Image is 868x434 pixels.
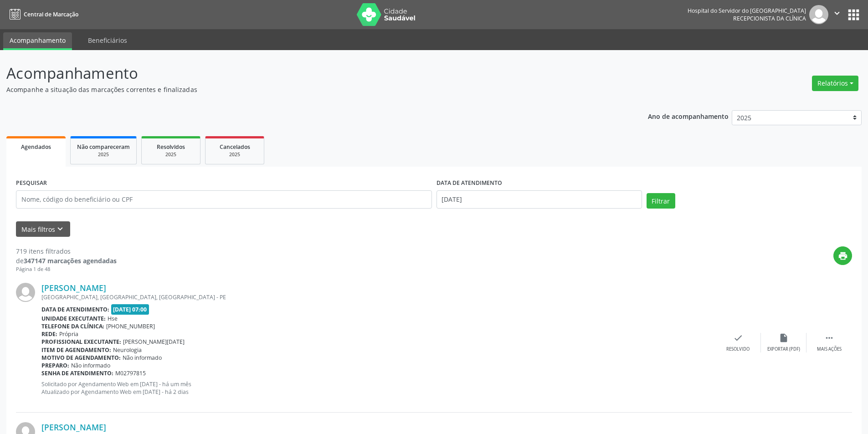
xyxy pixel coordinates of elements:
a: Beneficiários [82,32,134,48]
b: Profissional executante: [41,338,121,346]
b: Senha de atendimento: [41,369,113,377]
img: img [809,5,828,24]
div: 719 itens filtrados [16,246,117,256]
div: Exportar (PDF) [767,346,800,352]
span: Central de Marcação [24,10,78,18]
button: apps [846,7,862,23]
input: Selecione um intervalo [437,190,642,209]
b: Unidade executante: [41,315,106,322]
p: Solicitado por Agendamento Web em [DATE] - há um mês Atualizado por Agendamento Web em [DATE] - h... [41,380,715,396]
span: [PERSON_NAME][DATE] [123,338,185,346]
b: Motivo de agendamento: [41,354,121,362]
span: M02797815 [115,369,146,377]
div: de [16,256,117,266]
button:  [828,5,846,24]
b: Rede: [41,330,57,338]
span: Não informado [123,354,162,362]
span: Cancelados [220,143,250,151]
div: Hospital do Servidor do [GEOGRAPHIC_DATA] [688,7,806,15]
a: [PERSON_NAME] [41,422,106,432]
b: Item de agendamento: [41,346,111,354]
span: Neurologia [113,346,142,354]
a: [PERSON_NAME] [41,283,106,293]
label: DATA DE ATENDIMENTO [437,176,502,190]
strong: 347147 marcações agendadas [24,256,117,265]
span: [DATE] 07:00 [111,304,149,315]
i: keyboard_arrow_down [55,224,65,234]
p: Ano de acompanhamento [648,110,729,122]
label: PESQUISAR [16,176,47,190]
button: Mais filtroskeyboard_arrow_down [16,221,70,237]
p: Acompanhamento [6,62,605,85]
span: Não informado [71,362,110,369]
div: 2025 [212,151,257,158]
div: [GEOGRAPHIC_DATA], [GEOGRAPHIC_DATA], [GEOGRAPHIC_DATA] - PE [41,293,715,301]
div: Resolvido [726,346,750,352]
span: Agendados [21,143,51,151]
button: print [833,246,852,265]
i: print [838,251,848,261]
span: Própria [59,330,78,338]
a: Central de Marcação [6,7,78,22]
button: Relatórios [812,76,858,91]
p: Acompanhe a situação das marcações correntes e finalizadas [6,85,605,94]
b: Data de atendimento: [41,306,109,313]
img: img [16,283,35,302]
div: Página 1 de 48 [16,266,117,273]
button: Filtrar [647,193,675,209]
div: Mais ações [817,346,842,352]
i: insert_drive_file [779,333,789,343]
b: Telefone da clínica: [41,322,104,330]
span: [PHONE_NUMBER] [106,322,155,330]
div: 2025 [148,151,194,158]
span: Resolvidos [157,143,185,151]
input: Nome, código do beneficiário ou CPF [16,190,432,209]
a: Acompanhamento [3,32,72,50]
span: Hse [108,315,118,322]
b: Preparo: [41,362,69,369]
i:  [824,333,834,343]
i:  [832,8,842,18]
span: Recepcionista da clínica [733,15,806,22]
i: check [733,333,743,343]
span: Não compareceram [77,143,130,151]
div: 2025 [77,151,130,158]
